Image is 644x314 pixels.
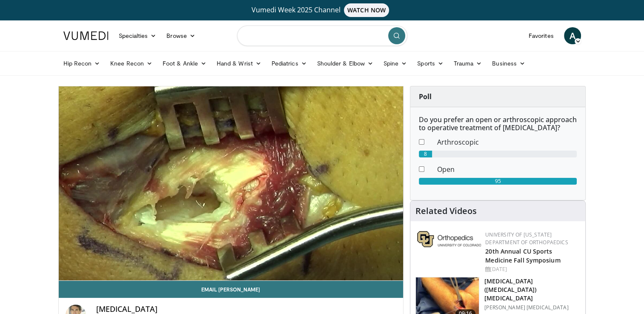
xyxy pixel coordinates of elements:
[63,31,109,40] img: VuMedi Logo
[378,55,412,72] a: Spine
[59,86,404,281] video-js: Video Player
[419,92,432,101] strong: Poll
[449,55,487,72] a: Trauma
[564,27,581,44] a: A
[212,55,266,72] a: Hand & Wrist
[485,231,568,246] a: University of [US_STATE] Department of Orthopaedics
[157,55,212,72] a: Foot & Ankle
[419,178,577,185] div: 95
[412,55,449,72] a: Sports
[237,26,407,46] input: Search topics, interventions
[266,55,312,72] a: Pediatrics
[485,265,578,273] div: [DATE]
[58,55,106,72] a: Hip Recon
[344,3,389,17] span: WATCH NOW
[161,27,200,44] a: Browse
[59,281,404,298] a: Email [PERSON_NAME]
[312,55,378,72] a: Shoulder & Elbow
[484,304,580,311] p: [PERSON_NAME] [MEDICAL_DATA]
[65,3,580,17] a: Vumedi Week 2025 ChannelWATCH NOW
[485,247,560,264] a: 20th Annual CU Sports Medicine Fall Symposium
[415,206,477,216] h4: Related Videos
[419,151,432,157] div: 8
[417,231,481,247] img: 355603a8-37da-49b6-856f-e00d7e9307d3.png.150x105_q85_autocrop_double_scale_upscale_version-0.2.png
[524,27,559,44] a: Favorites
[431,137,583,147] dd: Arthroscopic
[419,116,577,132] h6: Do you prefer an open or arthroscopic approach to operative treatment of [MEDICAL_DATA]?
[96,305,397,314] h4: [MEDICAL_DATA]
[105,55,157,72] a: Knee Recon
[114,27,162,44] a: Specialties
[487,55,530,72] a: Business
[431,164,583,174] dd: Open
[484,277,580,303] h3: [MEDICAL_DATA] ([MEDICAL_DATA]) [MEDICAL_DATA]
